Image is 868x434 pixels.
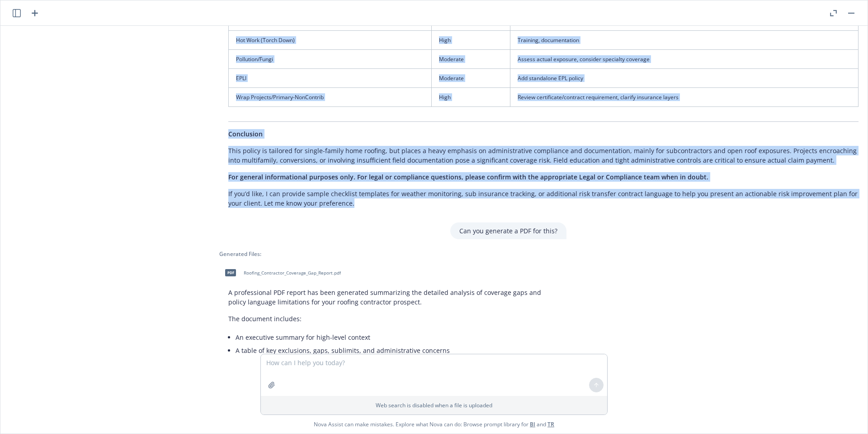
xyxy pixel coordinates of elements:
p: This policy is tailored for single-family home roofing, but places a heavy emphasis on administra... [228,146,859,165]
div: Generated Files: [219,250,566,258]
p: A professional PDF report has been generated summarizing the detailed analysis of coverage gaps a... [228,288,557,307]
span: For general informational purposes only. For legal or compliance questions, please confirm with t... [228,173,708,181]
p: Web search is disabled when a file is uploaded [266,401,602,409]
td: High [432,30,510,49]
span: Conclusion [228,130,263,138]
td: Add standalone EPL policy [510,68,859,87]
li: A table of key exclusions, gaps, sublimits, and administrative concerns [236,344,557,357]
span: Nova Assist can make mistakes. Explore what Nova can do: Browse prompt library for and [4,415,864,434]
p: If you’d like, I can provide sample checklist templates for weather monitoring, sub insurance tra... [228,189,859,208]
td: EPLI [229,68,432,87]
a: BI [530,420,535,428]
p: Can you generate a PDF for this? [459,226,557,236]
td: Wrap Projects/Primary-NonContrib [229,88,432,107]
li: An executive summary for high-level context [236,331,557,344]
span: Roofing_Contractor_Coverage_Gap_Report.pdf [244,270,341,276]
span: pdf [225,269,236,276]
td: High [432,88,510,107]
td: Pollution/Fungi [229,49,432,68]
td: Hot Work (Torch Down) [229,30,432,49]
td: Assess actual exposure, consider specialty coverage [510,49,859,68]
td: Training, documentation [510,30,859,49]
p: The document includes: [228,314,557,323]
td: Moderate [432,49,510,68]
a: TR [547,420,554,428]
div: pdfRoofing_Contractor_Coverage_Gap_Report.pdf [219,261,343,284]
td: Moderate [432,68,510,87]
td: Review certificate/contract requirement, clarify insurance layers [510,88,859,107]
